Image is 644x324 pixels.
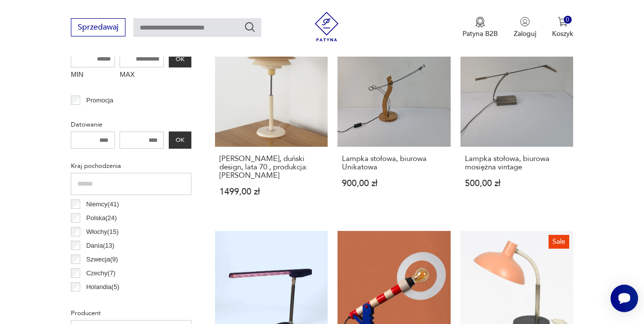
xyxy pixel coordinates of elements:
p: 1499,00 zł [219,188,323,196]
p: Szwecja ( 9 ) [86,254,118,265]
a: Ikona medaluPatyna B2B [462,17,498,38]
h3: [PERSON_NAME], duński design, lata 70., produkcja: [PERSON_NAME] [219,155,323,180]
p: Holandia ( 5 ) [86,282,119,292]
img: Ikona medalu [475,17,485,28]
a: Lampka stołowa, biurowa mosiężna vintageLampka stołowa, biurowa mosiężna vintage500,00 zł [460,34,573,215]
p: Czechy ( 7 ) [86,268,115,279]
button: Sprzedawaj [71,18,125,36]
p: 900,00 zł [342,179,446,188]
p: Producent [71,308,191,319]
button: OK [169,131,191,149]
button: OK [169,50,191,67]
p: Zaloguj [514,29,536,38]
img: Ikonka użytkownika [520,17,530,27]
p: [GEOGRAPHIC_DATA] ( 4 ) [86,295,160,306]
a: Lampa biurkowa, duński design, lata 70., produkcja: Dania[PERSON_NAME], duński design, lata 70., ... [215,34,328,215]
p: 500,00 zł [465,179,569,188]
button: Zaloguj [514,17,536,38]
a: Sprzedawaj [71,25,125,32]
button: Patyna B2B [462,17,498,38]
p: Polska ( 24 ) [86,213,117,224]
label: MAX [120,67,164,83]
img: Ikona koszyka [558,17,568,27]
iframe: Smartsupp widget button [611,285,638,312]
p: Niemcy ( 41 ) [86,199,119,210]
h3: Lampka stołowa, biurowa Unikatowa [342,155,446,171]
a: Lampka stołowa, biurowa UnikatowaLampka stołowa, biurowa Unikatowa900,00 zł [337,34,450,215]
label: MIN [71,67,115,83]
p: Włochy ( 15 ) [86,227,119,237]
button: 0Koszyk [552,17,573,38]
p: Datowanie [71,119,191,130]
h3: Lampka stołowa, biurowa mosiężna vintage [465,155,569,171]
p: Koszyk [552,29,573,38]
p: Kraj pochodzenia [71,161,191,171]
p: Promocja [86,95,113,106]
div: 0 [564,16,572,24]
button: Szukaj [244,21,256,33]
p: Dania ( 13 ) [86,240,114,251]
img: Patyna - sklep z meblami i dekoracjami vintage [312,12,341,41]
p: Patyna B2B [462,29,498,38]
